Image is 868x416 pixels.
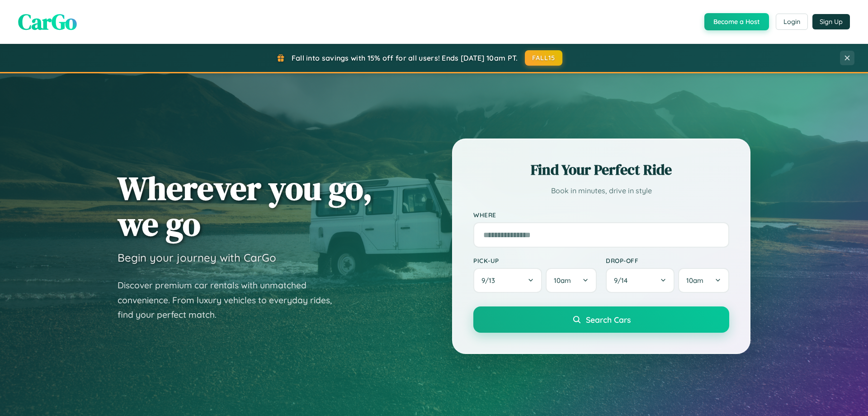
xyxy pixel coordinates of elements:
[525,50,563,66] button: FALL15
[546,268,597,293] button: 10am
[473,268,542,293] button: 9/13
[292,53,518,62] span: Fall into savings with 15% off for all users! Ends [DATE] 10am PT.
[473,257,597,264] label: Pick-up
[118,278,344,322] p: Discover premium car rentals with unmatched convenience. From luxury vehicles to everyday rides, ...
[473,211,729,219] label: Where
[473,184,729,197] p: Book in minutes, drive in style
[118,170,373,242] h1: Wherever you go, we go
[473,306,729,333] button: Search Cars
[481,276,500,285] span: 9 / 13
[704,13,769,30] button: Become a Host
[606,257,729,264] label: Drop-off
[586,315,631,325] span: Search Cars
[812,14,850,29] button: Sign Up
[614,276,632,285] span: 9 / 14
[118,251,276,264] h3: Begin your journey with CarGo
[18,7,77,37] span: CarGo
[686,276,703,285] span: 10am
[606,268,675,293] button: 9/14
[473,160,729,180] h2: Find Your Perfect Ride
[554,276,571,285] span: 10am
[776,14,808,30] button: Login
[678,268,729,293] button: 10am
